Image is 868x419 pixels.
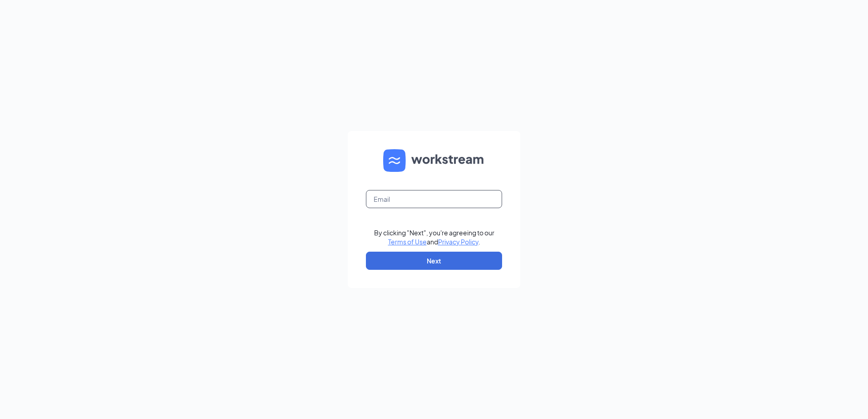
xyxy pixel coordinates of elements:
[366,190,502,208] input: Email
[388,238,427,246] a: Terms of Use
[438,238,478,246] a: Privacy Policy
[383,149,485,172] img: WS logo and Workstream text
[366,252,502,270] button: Next
[374,228,494,246] div: By clicking "Next", you're agreeing to our and .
